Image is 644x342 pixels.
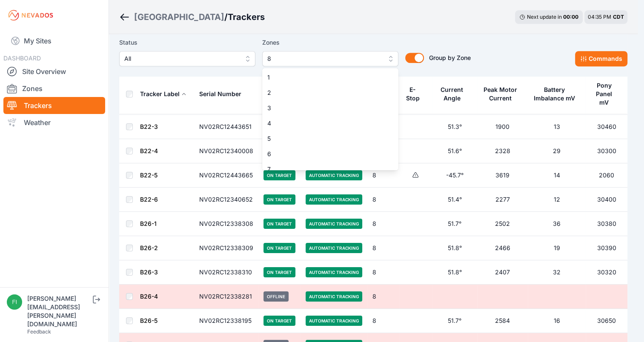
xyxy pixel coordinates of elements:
button: 8 [262,51,398,66]
span: 8 [267,54,381,64]
span: 4 [267,119,383,128]
span: 2 [267,88,383,97]
span: 5 [267,134,383,143]
span: 3 [267,104,383,112]
span: 1 [267,73,383,82]
span: 6 [267,150,383,158]
div: 8 [262,68,398,170]
span: 7 [267,165,383,174]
